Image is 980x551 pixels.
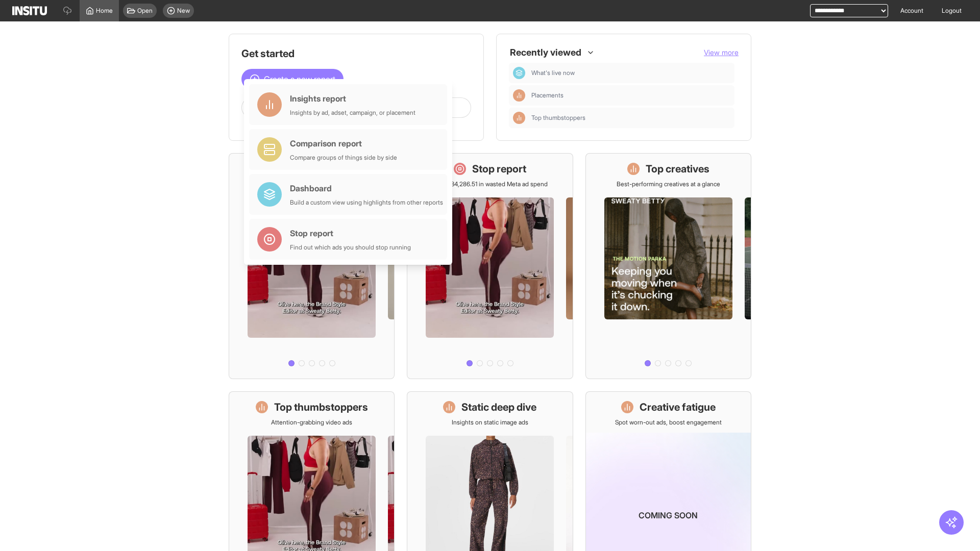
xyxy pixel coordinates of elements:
h1: Stop report [472,162,526,176]
h1: Top thumbstoppers [274,400,368,414]
h1: Get started [241,46,471,61]
span: Open [137,7,153,15]
div: Build a custom view using highlights from other reports [290,198,443,207]
a: What's live nowSee all active ads instantly [229,153,395,379]
p: Best-performing creatives at a glance [617,180,720,188]
div: Insights [513,112,525,124]
div: Dashboard [513,67,525,79]
button: Create a new report [241,69,344,89]
span: What's live now [531,69,730,77]
a: Top creativesBest-performing creatives at a glance [585,153,751,379]
h1: Static deep dive [461,400,536,414]
div: Dashboard [290,182,443,194]
button: View more [704,47,739,58]
span: What's live now [531,69,575,77]
a: Stop reportSave £34,286.51 in wasted Meta ad spend [407,153,573,379]
span: View more [704,48,739,57]
span: Home [96,7,113,15]
div: Insights [513,89,525,102]
span: Placements [531,91,563,99]
h1: Top creatives [646,162,709,176]
span: Top thumbstoppers [531,114,730,122]
p: Insights on static image ads [452,418,528,427]
div: Stop report [290,227,411,239]
div: Find out which ads you should stop running [290,243,411,252]
span: New [177,7,190,15]
img: Logo [12,6,47,15]
span: Create a new report [264,73,335,85]
span: Top thumbstoppers [531,114,585,122]
div: Insights report [290,92,415,105]
div: Compare groups of things side by side [290,154,397,162]
p: Save £34,286.51 in wasted Meta ad spend [432,180,548,188]
div: Comparison report [290,137,397,149]
div: Insights by ad, adset, campaign, or placement [290,109,415,117]
p: Attention-grabbing video ads [271,418,352,427]
span: Placements [531,91,730,99]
